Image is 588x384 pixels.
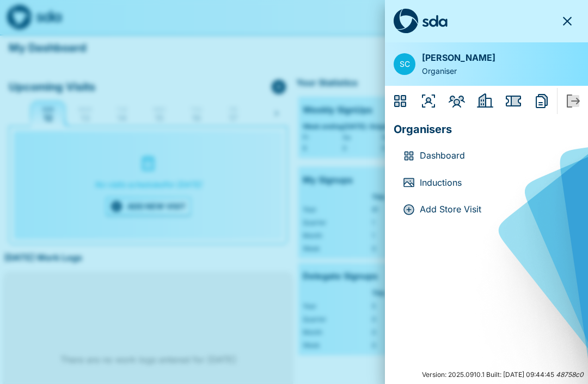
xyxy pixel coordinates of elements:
button: Sign Out [560,88,586,114]
div: Add Store VisitAdd Store Visit [394,196,579,223]
p: Organisers [394,116,579,138]
button: Issues [500,88,526,114]
p: Inductions [420,176,571,190]
button: Reports [529,88,555,114]
div: Add Store Visit [402,203,420,216]
button: Members [444,88,470,114]
i: 48758c0 [556,370,584,379]
img: sda-logo-full-dark.svg [394,9,448,34]
button: Open settings [394,53,415,75]
button: Organisers [415,88,442,114]
a: SC [394,53,415,75]
div: Dashboard [402,149,420,162]
p: Dashboard [420,149,571,163]
div: InductionsInductions [394,169,579,197]
div: Inductions [402,176,420,189]
div: DashboardDashboard [394,142,579,169]
p: [PERSON_NAME] [422,51,495,65]
p: Organiser [422,65,495,77]
p: Add Store Visit [420,203,571,217]
button: Dashboard [387,88,413,114]
button: Employers [472,88,498,114]
div: Version: 2025.0910.1 Built: [DATE] 09:44:45 [385,366,588,384]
